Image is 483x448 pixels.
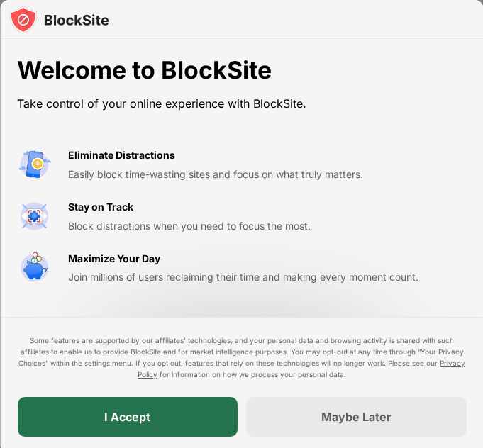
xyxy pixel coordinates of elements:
div: Some features are supported by our affiliates’ technologies, and your personal data and browsing ... [17,335,466,380]
img: value-focus.svg [17,199,51,233]
div: Take control of your online experience with BlockSite. [17,94,418,114]
div: Stay on Track [68,199,133,215]
img: logo-blocksite.svg [9,6,109,34]
div: Easily block time-wasting sites and focus on what truly matters. [68,167,418,182]
div: I Accept [104,410,150,424]
div: Eliminate Distractions [68,147,175,163]
div: Join millions of users reclaiming their time and making every moment count. [68,269,418,285]
img: value-safe-time.svg [17,251,51,285]
div: Maybe Later [321,410,391,424]
div: Block distractions when you need to focus the most. [68,218,418,234]
div: Welcome to BlockSite [17,56,418,85]
img: value-avoid-distractions.svg [17,147,51,181]
div: Maximize Your Day [68,251,160,267]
